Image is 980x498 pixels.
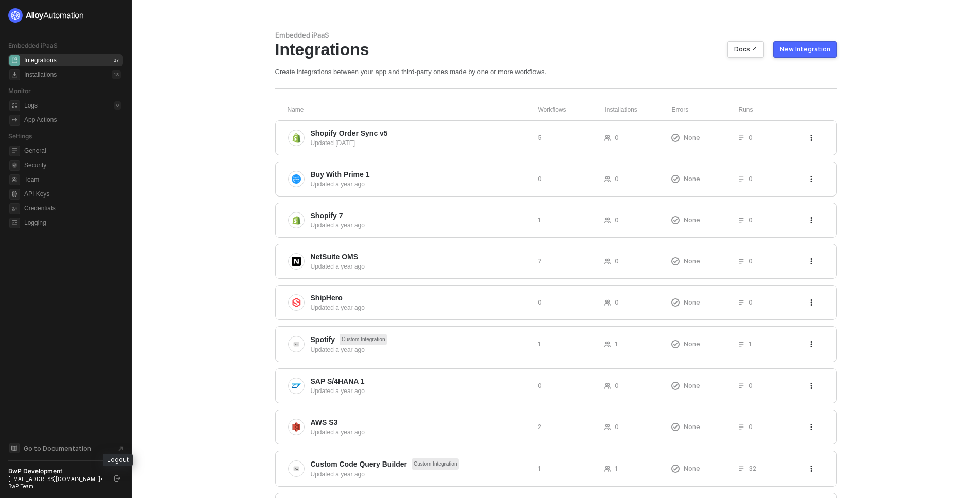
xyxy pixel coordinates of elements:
span: 0 [749,133,753,142]
span: icon-list [738,176,744,182]
span: None [684,216,700,224]
span: logging [9,218,20,228]
span: icon-list [738,383,744,389]
span: 0 [749,174,753,183]
img: integration-icon [292,257,301,266]
div: 0 [114,101,121,110]
span: icon-users [604,424,611,430]
span: None [684,174,700,183]
span: icon-threedots [808,383,814,389]
div: Errors [672,105,739,114]
span: SAP S/4HANA 1 [311,376,365,386]
span: Go to Documentation [24,444,91,453]
span: 1 [538,216,541,224]
span: 0 [538,174,542,183]
span: icon-threedots [808,341,814,347]
span: Security [24,159,121,171]
span: 0 [749,257,753,265]
span: icon-list [738,217,744,223]
div: Installations [24,70,57,79]
span: icon-threedots [808,176,814,182]
span: icon-list [738,424,744,430]
span: 1 [615,340,618,348]
span: icon-exclamation [671,257,680,265]
span: icon-users [604,135,611,141]
span: icon-users [604,176,611,182]
img: integration-icon [292,381,301,390]
span: 1 [538,340,541,348]
span: icon-exclamation [671,298,680,307]
span: icon-exclamation [671,216,680,224]
span: Shopify 7 [311,210,343,221]
span: icon-threedots [808,135,814,141]
span: icon-exclamation [671,382,680,390]
span: None [684,381,700,390]
span: icon-users [604,466,611,472]
div: 37 [112,56,121,64]
span: None [684,464,700,473]
div: Updated a year ago [311,262,529,271]
span: icon-users [604,258,611,264]
span: general [9,146,20,156]
span: 0 [615,174,619,183]
span: logout [114,475,120,482]
img: integration-icon [292,216,301,225]
span: 0 [615,381,619,390]
div: Embedded iPaaS [275,31,837,40]
div: Installations [605,105,672,114]
span: API Keys [24,188,121,200]
span: AWS S3 [311,417,338,428]
span: None [684,422,700,431]
img: integration-icon [292,174,301,184]
span: 0 [749,381,753,390]
span: icon-users [604,383,611,389]
span: security [9,160,20,171]
button: Docs ↗ [727,41,764,58]
span: ShipHero [311,293,343,303]
span: icon-exclamation [671,465,680,473]
img: integration-icon [292,422,301,432]
span: Buy With Prime 1 [311,169,370,180]
span: 0 [749,216,753,224]
span: 2 [538,422,541,431]
span: 0 [615,133,619,142]
div: Updated a year ago [311,428,529,437]
span: Shopify Order Sync v5 [311,128,388,138]
span: 0 [615,216,619,224]
span: icon-users [604,217,611,223]
span: document-arrow [116,443,126,454]
div: New Integration [780,45,830,54]
span: icon-exclamation [671,340,680,348]
span: icon-list [738,258,744,264]
a: Knowledge Base [8,442,123,454]
div: Updated a year ago [311,180,529,189]
span: icon-exclamation [671,134,680,142]
span: None [684,257,700,265]
div: Updated a year ago [311,470,529,479]
span: None [684,298,700,307]
span: Team [24,173,121,186]
div: Updated a year ago [311,345,529,354]
span: icon-list [738,466,744,472]
div: 18 [112,70,121,79]
span: icon-threedots [808,217,814,223]
button: New Integration [773,41,837,58]
span: Credentials [24,202,121,215]
span: 1 [538,464,541,473]
span: 0 [749,298,753,307]
span: credentials [9,203,20,214]
div: Integrations [24,56,57,65]
div: Workflows [538,105,605,114]
img: integration-icon [292,464,301,473]
span: 32 [749,464,756,473]
span: icon-list [738,341,744,347]
div: Name [288,105,538,114]
span: icon-list [738,299,744,306]
span: icon-threedots [808,424,814,430]
div: Create integrations between your app and third-party ones made by one or more workflows. [275,67,837,76]
span: Settings [8,132,32,140]
span: 1 [749,340,752,348]
span: icon-users [604,341,611,347]
span: 0 [615,422,619,431]
span: Spotify [311,334,335,345]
